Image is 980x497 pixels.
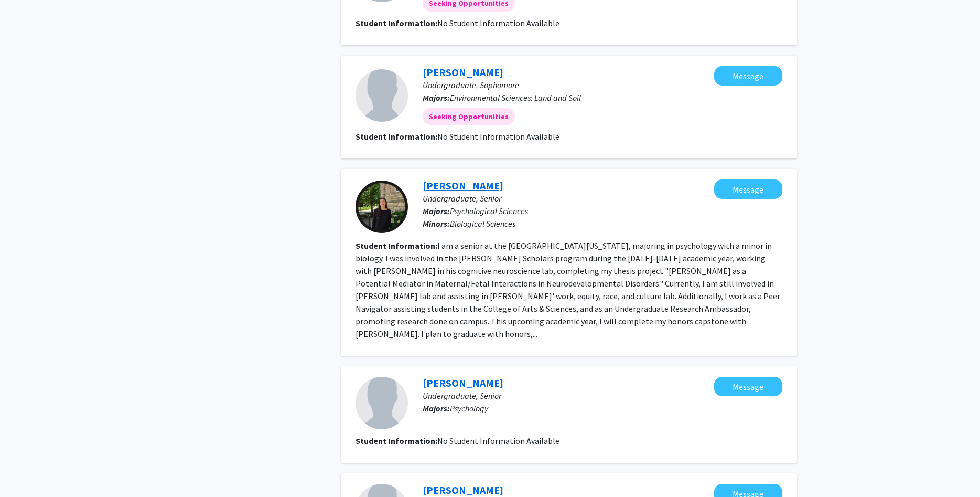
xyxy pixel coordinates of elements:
a: [PERSON_NAME] [423,179,503,192]
b: Student Information: [356,18,437,28]
span: No Student Information Available [437,18,559,28]
span: Psychology [450,403,488,414]
button: Message Olivia Smith [714,179,782,199]
b: Majors: [423,206,450,216]
span: Undergraduate, Senior [423,390,501,401]
b: Minors: [423,218,450,229]
a: [PERSON_NAME] [423,483,503,496]
mat-chip: Seeking Opportunities [423,108,515,125]
button: Message Olivia Peters [714,377,782,396]
span: No Student Information Available [437,131,559,142]
fg-read-more: I am a senior at the [GEOGRAPHIC_DATA][US_STATE], majoring in psychology with a minor in biology.... [356,240,780,339]
span: Undergraduate, Sophomore [423,80,519,90]
span: Biological Sciences [450,218,515,229]
span: Psychological Sciences [450,206,528,216]
span: No Student Information Available [437,436,559,446]
span: Undergraduate, Senior [423,193,501,204]
iframe: Chat [8,450,45,489]
span: Environmental Sciences: Land and Soil [450,92,581,103]
a: [PERSON_NAME] [423,66,503,79]
b: Majors: [423,403,450,414]
b: Student Information: [356,131,437,142]
a: [PERSON_NAME] [423,376,503,389]
b: Majors: [423,92,450,103]
b: Student Information: [356,436,437,446]
button: Message Olivia Svoboda [714,66,782,86]
b: Student Information: [356,240,437,251]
